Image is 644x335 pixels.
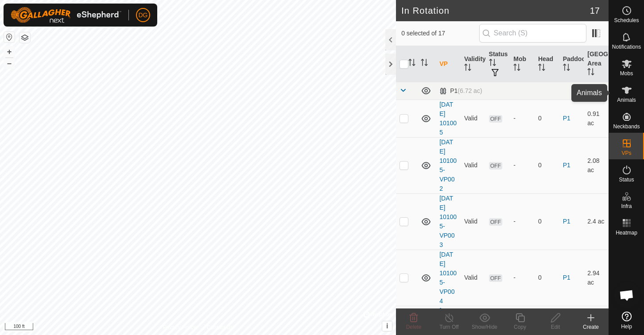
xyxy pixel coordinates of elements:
a: P1 [563,162,570,169]
p-sorticon: Activate to sort [563,65,570,72]
span: i [386,322,388,330]
div: - [513,161,531,170]
input: Search (S) [479,24,586,42]
td: Valid [461,100,485,137]
td: Valid [461,137,485,193]
span: Neckbands [613,124,640,129]
span: Delete [406,324,422,330]
div: Open chat [613,282,640,308]
a: Help [609,308,644,333]
span: Mobs [620,71,633,76]
p-sorticon: Activate to sort [408,60,415,67]
td: 0 [535,193,559,250]
a: P1 [563,218,570,225]
span: OFF [489,274,502,282]
button: + [4,46,15,57]
div: - [513,217,531,226]
td: Valid [461,193,485,250]
span: DG [139,11,148,20]
div: Create [573,323,609,331]
button: – [4,58,15,69]
div: P1 [439,87,482,95]
button: Reset Map [4,32,15,42]
td: 2.4 ac [584,193,609,250]
span: (6.72 ac) [458,87,482,94]
div: - [513,114,531,123]
th: Paddock [559,46,584,82]
a: [DATE] 101005-VP004 [439,251,457,304]
a: Contact Us [207,323,233,331]
a: [DATE] 101005 [439,101,457,136]
span: Infra [621,204,632,209]
span: 0 selected of 17 [401,29,479,38]
td: Valid [461,250,485,306]
a: [DATE] 101005-VP003 [439,195,457,248]
button: Map Layers [19,32,30,43]
h2: In Rotation [401,5,590,16]
span: Help [621,324,632,329]
span: VPs [621,150,631,156]
p-sorticon: Activate to sort [421,60,428,67]
a: [DATE] 101005-VP002 [439,139,457,192]
a: P1 [563,274,570,281]
p-sorticon: Activate to sort [489,60,496,67]
div: Copy [502,323,538,331]
th: VP [436,46,461,82]
span: Schedules [614,18,639,23]
p-sorticon: Activate to sort [513,65,520,72]
img: Gallagher Logo [11,7,121,23]
th: Validity [461,46,485,82]
div: Turn Off [431,323,467,331]
span: Status [619,177,634,182]
span: Heatmap [616,230,637,235]
td: 0.91 ac [584,100,609,137]
p-sorticon: Activate to sort [538,65,545,72]
span: OFF [489,218,502,226]
th: Head [535,46,559,82]
p-sorticon: Activate to sort [587,69,594,77]
span: Animals [617,97,636,103]
div: - [513,273,531,282]
div: Edit [538,323,573,331]
button: i [382,321,392,331]
a: P1 [563,115,570,122]
td: 0 [535,250,559,306]
td: 2.94 ac [584,250,609,306]
th: Mob [510,46,535,82]
td: 0 [535,100,559,137]
div: Show/Hide [467,323,502,331]
span: OFF [489,115,502,123]
p-sorticon: Activate to sort [464,65,471,72]
span: Notifications [612,44,641,50]
span: 17 [590,4,600,17]
td: 2.08 ac [584,137,609,193]
td: 0 [535,137,559,193]
span: OFF [489,162,502,169]
th: Status [485,46,510,82]
th: [GEOGRAPHIC_DATA] Area [584,46,609,82]
a: Privacy Policy [163,323,196,331]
